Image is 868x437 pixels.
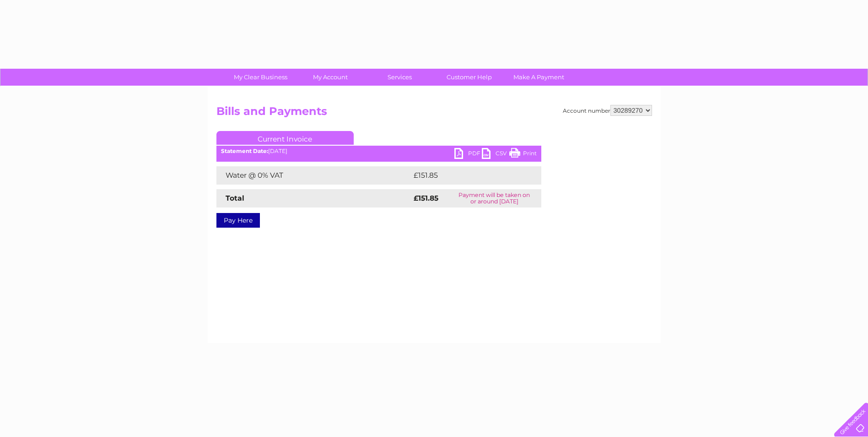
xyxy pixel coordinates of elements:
[563,105,652,116] div: Account number
[226,194,244,202] strong: Total
[216,213,260,228] a: Pay Here
[501,69,577,86] a: Make A Payment
[447,189,541,208] td: Payment will be taken on or around [DATE]
[411,166,523,185] td: £151.85
[223,69,298,86] a: My Clear Business
[216,166,411,185] td: Water @ 0% VAT
[362,69,437,86] a: Services
[216,131,354,145] a: Current Invoice
[414,194,438,202] strong: £151.85
[221,147,268,154] b: Statement Date:
[216,105,652,122] h2: Bills and Payments
[216,148,541,154] div: [DATE]
[292,69,368,86] a: My Account
[454,148,482,161] a: PDF
[509,148,537,161] a: Print
[431,69,507,86] a: Customer Help
[482,148,509,161] a: CSV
